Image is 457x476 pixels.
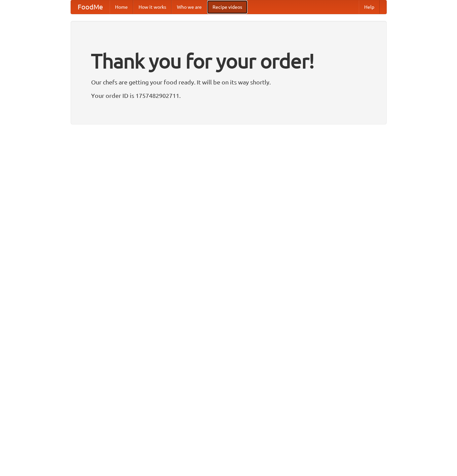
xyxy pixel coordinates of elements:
[91,90,366,101] p: Your order ID is 1757482902711.
[359,0,380,14] a: Help
[110,0,133,14] a: Home
[91,45,366,77] h1: Thank you for your order!
[91,77,366,87] p: Our chefs are getting your food ready. It will be on its way shortly.
[133,0,172,14] a: How it works
[207,0,247,14] a: Recipe videos
[71,0,110,14] a: FoodMe
[172,0,207,14] a: Who we are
